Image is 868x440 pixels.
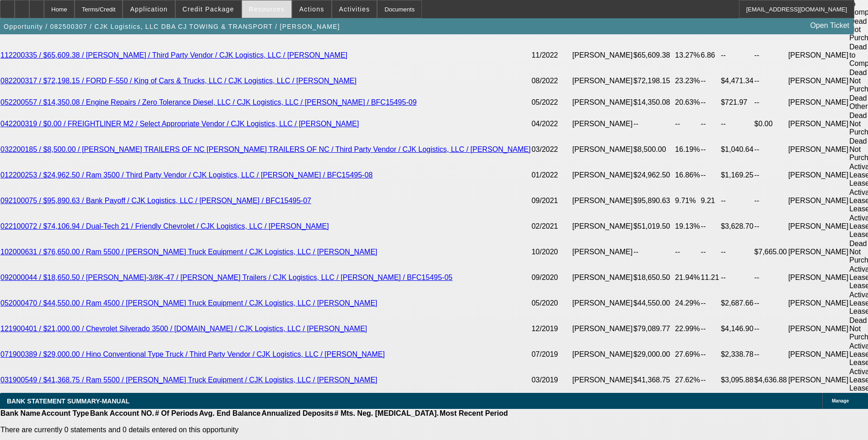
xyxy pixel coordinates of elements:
[531,239,572,265] td: 10/2020
[0,376,377,384] a: 031900549 / $41,368.75 / Ram 5500 / [PERSON_NAME] Truck Equipment / CJK Logistics, LLC / [PERSON_...
[720,111,754,137] td: --
[7,397,129,405] span: BANK STATEMENT SUMMARY-MANUAL
[572,367,633,393] td: [PERSON_NAME]
[531,68,572,94] td: 08/2022
[701,290,721,316] td: --
[242,0,291,18] button: Resources
[674,94,700,111] td: 20.63%
[572,290,633,316] td: [PERSON_NAME]
[572,316,633,342] td: [PERSON_NAME]
[701,162,721,188] td: --
[572,188,633,214] td: [PERSON_NAME]
[701,265,721,290] td: 11.21
[572,43,633,68] td: [PERSON_NAME]
[754,290,788,316] td: --
[720,290,754,316] td: $2,687.66
[531,290,572,316] td: 05/2020
[674,43,700,68] td: 13.27%
[199,409,261,418] th: Avg. End Balance
[633,43,674,68] td: $65,609.38
[0,350,385,358] a: 071900389 / $29,000.00 / Hino Conventional Type Truck / Third Party Vendor / CJK Logistics, LLC /...
[531,188,572,214] td: 09/2021
[754,68,788,94] td: --
[531,367,572,393] td: 03/2019
[572,137,633,162] td: [PERSON_NAME]
[701,111,721,137] td: --
[720,239,754,265] td: --
[754,367,788,393] td: $4,636.88
[754,162,788,188] td: --
[0,299,377,307] a: 052000470 / $44,550.00 / Ram 4500 / [PERSON_NAME] Truck Equipment / CJK Logistics, LLC / [PERSON_...
[674,68,700,94] td: 23.23%
[633,367,674,393] td: $41,368.75
[155,409,199,418] th: # Of Periods
[832,398,849,403] span: Manage
[701,43,721,68] td: 6.86
[754,188,788,214] td: --
[572,162,633,188] td: [PERSON_NAME]
[0,274,453,281] a: 092000044 / $18,650.50 / [PERSON_NAME]-3/8K-47 / [PERSON_NAME] Trailers / CJK Logistics, LLC / [P...
[807,18,853,33] a: Open Ticket
[754,214,788,239] td: --
[633,316,674,342] td: $79,089.77
[674,188,700,214] td: 9.71%
[90,409,155,418] th: Bank Account NO.
[0,145,531,153] a: 032200185 / $8,500.00 / [PERSON_NAME] TRAILERS OF NC [PERSON_NAME] TRAILERS OF NC / Third Party V...
[788,316,849,342] td: [PERSON_NAME]
[788,214,849,239] td: [PERSON_NAME]
[572,94,633,111] td: [PERSON_NAME]
[633,342,674,367] td: $29,000.00
[0,171,372,179] a: 012200253 / $24,962.50 / Ram 3500 / Third Party Vendor / CJK Logistics, LLC / [PERSON_NAME] / BFC...
[754,111,788,137] td: $0.00
[41,409,90,418] th: Account Type
[701,94,721,111] td: --
[788,68,849,94] td: [PERSON_NAME]
[0,120,359,128] a: 042200319 / $0.00 / FREIGHTLINER M2 / Select Appropriate Vendor / CJK Logistics, LLC / [PERSON_NAME]
[701,214,721,239] td: --
[4,23,340,30] span: Opportunity / 082500307 / CJK Logistics, LLC DBA CJ TOWING & TRANSPORT / [PERSON_NAME]
[788,367,849,393] td: [PERSON_NAME]
[633,188,674,214] td: $95,890.63
[0,325,367,333] a: 121900401 / $21,000.00 / Chevrolet Silverado 3500 / [DOMAIN_NAME] / CJK Logistics, LLC / [PERSON_...
[633,265,674,290] td: $18,650.50
[720,68,754,94] td: $4,471.34
[572,214,633,239] td: [PERSON_NAME]
[633,162,674,188] td: $24,962.50
[292,0,331,18] button: Actions
[531,316,572,342] td: 12/2019
[633,214,674,239] td: $51,019.50
[754,137,788,162] td: --
[0,426,508,434] p: There are currently 0 statements and 0 details entered on this opportunity
[788,188,849,214] td: [PERSON_NAME]
[176,0,241,18] button: Credit Package
[531,137,572,162] td: 03/2022
[0,51,347,59] a: 112200335 / $65,609.38 / [PERSON_NAME] / Third Party Vendor / CJK Logistics, LLC / [PERSON_NAME]
[788,162,849,188] td: [PERSON_NAME]
[754,239,788,265] td: $7,665.00
[130,5,167,13] span: Application
[123,0,174,18] button: Application
[788,239,849,265] td: [PERSON_NAME]
[701,137,721,162] td: --
[720,342,754,367] td: $2,338.78
[0,248,377,256] a: 102000631 / $76,650.00 / Ram 5500 / [PERSON_NAME] Truck Equipment / CJK Logistics, LLC / [PERSON_...
[674,265,700,290] td: 21.94%
[339,5,370,13] span: Activities
[674,316,700,342] td: 22.99%
[531,94,572,111] td: 05/2022
[674,111,700,137] td: --
[249,5,285,13] span: Resources
[788,137,849,162] td: [PERSON_NAME]
[572,342,633,367] td: [PERSON_NAME]
[701,239,721,265] td: --
[183,5,234,13] span: Credit Package
[788,265,849,290] td: [PERSON_NAME]
[0,222,329,230] a: 022100072 / $74,106.94 / Dual-Tech 21 / Friendly Chevrolet / CJK Logistics, LLC / [PERSON_NAME]
[633,137,674,162] td: $8,500.00
[531,265,572,290] td: 09/2020
[572,68,633,94] td: [PERSON_NAME]
[674,214,700,239] td: 19.13%
[754,94,788,111] td: --
[572,111,633,137] td: [PERSON_NAME]
[531,43,572,68] td: 11/2022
